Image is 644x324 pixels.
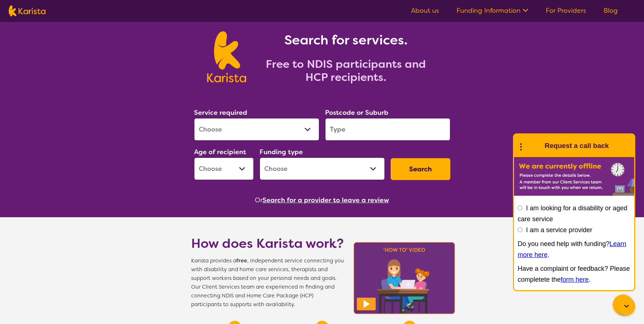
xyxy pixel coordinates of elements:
[255,31,437,49] h1: Search for services.
[236,257,247,264] b: free
[260,148,303,156] label: Funding type
[613,294,633,315] button: Channel Menu
[518,263,631,285] p: Have a complaint or feedback? Please completete the .
[255,195,262,206] span: Or
[604,6,618,15] a: Blog
[561,276,589,283] a: form here
[545,140,609,151] h1: Request a call back
[325,118,450,141] input: Type
[191,235,344,252] h1: How does Karista work?
[255,58,437,84] h2: Free to NDIS participants and HCP recipients.
[262,195,389,206] button: Search for a provider to leave a review
[351,240,458,316] img: Karista video
[391,158,450,180] button: Search
[191,257,344,309] span: Karista provides a , independent service connecting you with disability and home care services, t...
[526,138,540,153] img: Karista
[194,108,247,117] label: Service required
[194,148,246,156] label: Age of recipient
[9,5,46,16] img: Karista logo
[325,108,388,117] label: Postcode or Suburb
[514,157,634,196] img: Karista offline chat form to request call back
[457,6,528,15] a: Funding Information
[546,6,586,15] a: For Providers
[518,238,631,260] p: Do you need help with funding? .
[411,6,439,15] a: About us
[518,204,627,223] label: I am looking for a disability or aged care service
[526,226,592,234] label: I am a service provider
[207,31,246,82] img: Karista logo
